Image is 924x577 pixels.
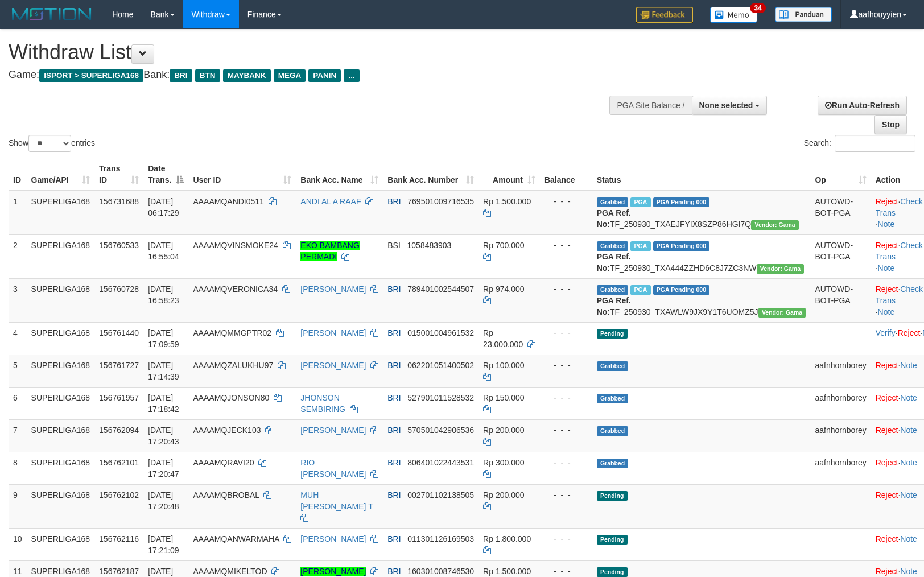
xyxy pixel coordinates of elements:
[9,41,605,64] h1: Withdraw List
[9,234,27,278] td: 2
[387,458,401,467] span: BRI
[876,458,898,467] a: Reject
[876,328,896,337] a: Verify
[148,241,179,261] span: [DATE] 16:55:04
[597,241,629,251] span: Grabbed
[148,393,179,414] span: [DATE] 17:18:42
[878,220,895,229] a: Note
[898,328,921,337] a: Reject
[483,328,523,349] span: Rp 23.000.000
[597,491,628,501] span: Pending
[592,278,811,322] td: TF_250930_TXAWLW9JX9Y1T6UOMZ5J
[188,158,296,191] th: User ID: activate to sort column ascending
[597,567,628,577] span: Pending
[597,329,628,339] span: Pending
[407,361,474,370] span: Copy 062201051400502 to clipboard
[387,241,401,250] span: BSI
[609,96,691,115] div: PGA Site Balance /
[193,458,254,467] span: AAAAMQRAVI20
[876,361,898,370] a: Reject
[300,458,366,479] a: RIO [PERSON_NAME]
[387,567,401,576] span: BRI
[636,7,693,23] img: Feedback.jpg
[387,197,401,206] span: BRI
[9,322,27,355] td: 4
[407,328,474,337] span: Copy 015001004961532 to clipboard
[750,3,765,13] span: 34
[597,394,629,403] span: Grabbed
[876,567,898,576] a: Reject
[407,567,474,576] span: Copy 160301008746530 to clipboard
[193,361,273,370] span: AAAAMQZALUKHU97
[876,285,923,305] a: Check Trans
[597,459,629,468] span: Grabbed
[99,328,139,337] span: 156761440
[597,208,631,229] b: PGA Ref. No:
[483,361,524,370] span: Rp 100.000
[9,278,27,322] td: 3
[699,101,753,110] span: None selected
[483,567,531,576] span: Rp 1.500.000
[900,534,917,543] a: Note
[94,158,143,191] th: Trans ID: activate to sort column ascending
[99,567,139,576] span: 156762187
[597,426,629,436] span: Grabbed
[193,328,271,337] span: AAAAMQMMGPTR02
[387,285,401,294] span: BRI
[99,285,139,294] span: 156760728
[148,328,179,349] span: [DATE] 17:09:59
[387,491,401,500] span: BRI
[387,361,401,370] span: BRI
[597,252,631,273] b: PGA Ref. No:
[900,491,917,500] a: Note
[387,534,401,543] span: BRI
[876,285,898,294] a: Reject
[544,360,588,371] div: - - -
[99,241,139,250] span: 156760533
[300,393,345,414] a: JHONSON SEMBIRING
[223,69,271,82] span: MAYBANK
[148,534,179,555] span: [DATE] 17:21:09
[630,241,650,251] span: Marked by aafsengchandara
[900,426,917,435] a: Note
[900,567,917,576] a: Note
[810,234,871,278] td: AUTOWD-BOT-PGA
[597,296,631,316] b: PGA Ref. No:
[99,393,139,402] span: 156761957
[775,7,832,22] img: panduan.png
[383,158,478,191] th: Bank Acc. Number: activate to sort column ascending
[27,278,95,322] td: SUPERLIGA168
[170,69,192,82] span: BRI
[483,285,524,294] span: Rp 974.000
[597,285,629,295] span: Grabbed
[195,69,220,82] span: BTN
[544,489,588,501] div: - - -
[407,285,474,294] span: Copy 789401002544507 to clipboard
[878,263,895,273] a: Note
[99,361,139,370] span: 156761727
[344,69,359,82] span: ...
[387,426,401,435] span: BRI
[193,534,279,543] span: AAAAMQANWARMAHA
[27,528,95,560] td: SUPERLIGA168
[483,458,524,467] span: Rp 300.000
[653,197,710,207] span: PGA Pending
[876,197,923,217] a: Check Trans
[148,426,179,446] span: [DATE] 17:20:43
[143,158,188,191] th: Date Trans.: activate to sort column descending
[876,241,898,250] a: Reject
[544,566,588,577] div: - - -
[28,135,71,152] select: Showentries
[810,355,871,387] td: aafnhornborey
[148,285,179,305] span: [DATE] 16:58:23
[39,69,143,82] span: ISPORT > SUPERLIGA168
[300,197,361,206] a: ANDI AL A RAAF
[483,197,531,206] span: Rp 1.500.000
[407,458,474,467] span: Copy 806401022443531 to clipboard
[300,285,366,294] a: [PERSON_NAME]
[483,491,524,500] span: Rp 200.000
[300,241,359,261] a: EKO BAMBANG PERMADI
[810,158,871,191] th: Op: activate to sort column ascending
[876,534,898,543] a: Reject
[810,452,871,484] td: aafnhornborey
